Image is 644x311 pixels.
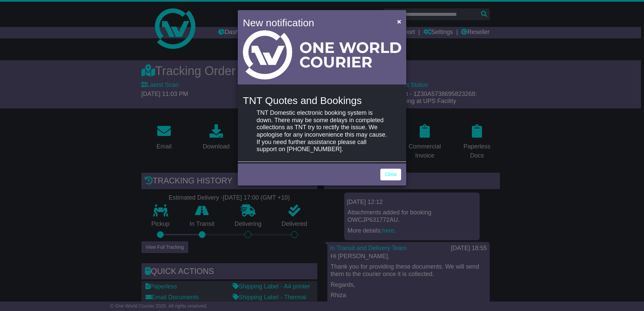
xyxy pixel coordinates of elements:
button: Close [394,14,405,28]
span: × [397,18,401,25]
a: Close [380,169,401,180]
h4: New notification [243,15,387,30]
img: Light [243,30,401,79]
h4: TNT Quotes and Bookings [243,95,401,106]
p: TNT Domestic electronic booking system is down. There may be some delays in completed collections... [257,109,387,153]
